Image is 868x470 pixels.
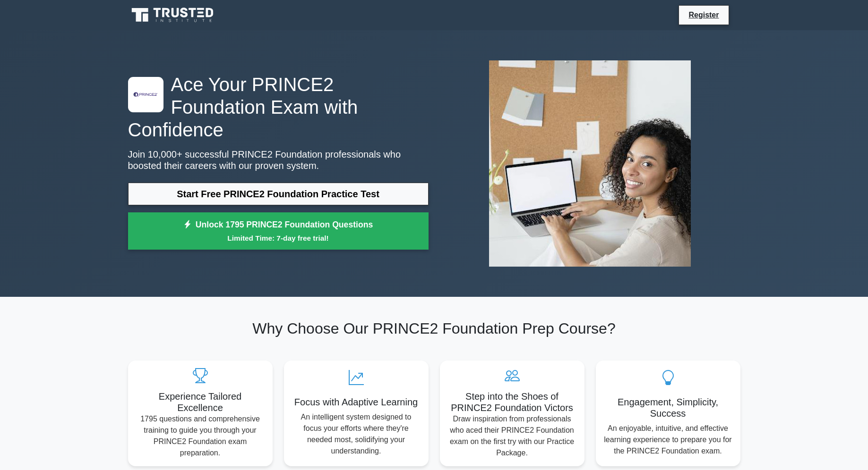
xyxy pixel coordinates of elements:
h2: Why Choose Our PRINCE2 Foundation Prep Course? [128,319,740,337]
p: An enjoyable, intuitive, and effective learning experience to prepare you for the PRINCE2 Foundat... [603,423,733,457]
h5: Experience Tailored Excellence [136,391,265,413]
a: Start Free PRINCE2 Foundation Practice Test [128,183,429,205]
p: Draw inspiration from professionals who aced their PRINCE2 Foundation exam on the first try with ... [447,413,577,459]
small: Limited Time: 7-day free trial! [140,233,417,243]
h5: Engagement, Simplicity, Success [603,396,733,419]
p: Join 10,000+ successful PRINCE2 Foundation professionals who boosted their careers with our prove... [128,149,429,171]
a: Register [683,9,724,21]
p: 1795 questions and comprehensive training to guide you through your PRINCE2 Foundation exam prepa... [136,413,265,459]
h5: Step into the Shoes of PRINCE2 Foundation Victors [447,391,577,413]
a: Unlock 1795 PRINCE2 Foundation QuestionsLimited Time: 7-day free trial! [128,212,429,250]
h5: Focus with Adaptive Learning [292,396,421,408]
p: An intelligent system designed to focus your efforts where they're needed most, solidifying your ... [292,411,421,457]
h1: Ace Your PRINCE2 Foundation Exam with Confidence [128,73,429,141]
